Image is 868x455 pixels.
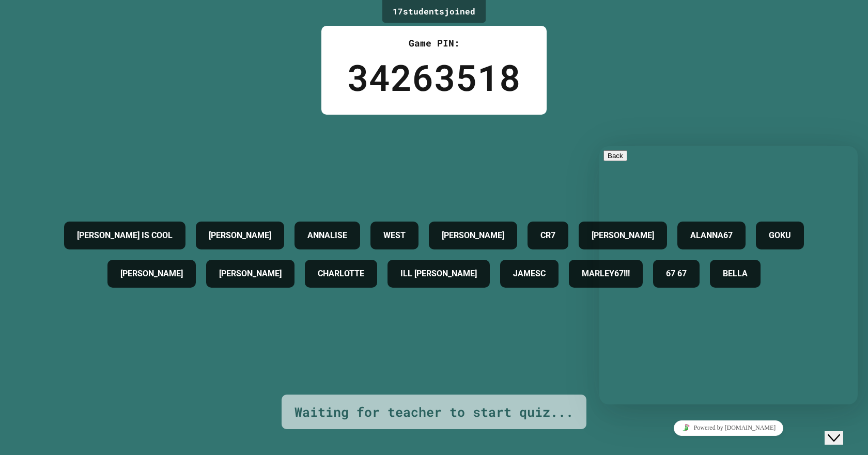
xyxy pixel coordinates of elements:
[513,268,546,280] h4: JAMESC
[295,402,574,422] div: Waiting for teacher to start quiz...
[540,229,555,242] h4: CR7
[307,229,347,242] h4: ANNALISE
[599,416,858,440] iframe: chat widget
[442,229,504,242] h4: [PERSON_NAME]
[383,229,406,242] h4: WEST
[120,268,183,280] h4: [PERSON_NAME]
[209,229,271,242] h4: [PERSON_NAME]
[347,36,521,50] div: Game PIN:
[318,268,364,280] h4: CHARLOTTE
[77,229,173,242] h4: [PERSON_NAME] IS COOL
[599,146,858,404] iframe: chat widget
[825,414,858,445] iframe: chat widget
[582,268,630,280] h4: MARLEY67!!!
[400,268,477,280] h4: ILL [PERSON_NAME]
[347,50,521,104] div: 34263518
[219,268,282,280] h4: [PERSON_NAME]
[592,229,654,242] h4: [PERSON_NAME]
